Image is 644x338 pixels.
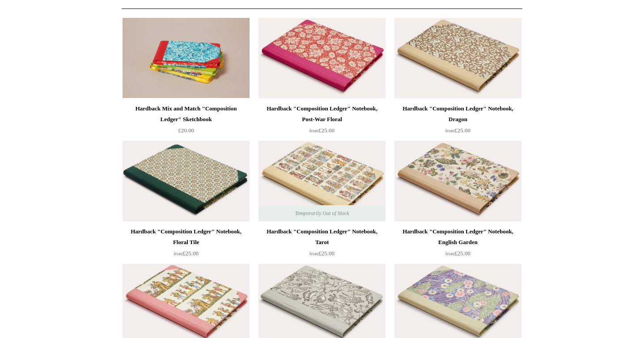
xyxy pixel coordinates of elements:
[123,18,250,98] img: Hardback Mix and Match "Composition Ledger" Sketchbook
[445,128,454,133] span: from
[258,103,386,140] a: Hardback "Composition Ledger" Notebook, Post-War Floral from£25.00
[397,103,519,125] div: Hardback "Composition Ledger" Notebook, Dragon
[174,250,199,257] span: £25.00
[258,141,386,221] img: Hardback "Composition Ledger" Notebook, Tarot
[125,226,247,248] div: Hardback "Composition Ledger" Notebook, Floral Tile
[258,18,386,98] img: Hardback "Composition Ledger" Notebook, Post-War Floral
[178,127,194,134] span: £20.00
[125,103,247,125] div: Hardback Mix and Match "Composition Ledger" Sketchbook
[394,141,521,221] img: Hardback "Composition Ledger" Notebook, English Garden
[445,250,470,257] span: £25.00
[123,226,250,263] a: Hardback "Composition Ledger" Notebook, Floral Tile from£25.00
[261,226,383,248] div: Hardback "Composition Ledger" Notebook, Tarot
[123,103,250,140] a: Hardback Mix and Match "Composition Ledger" Sketchbook £20.00
[445,251,454,256] span: from
[286,205,358,221] span: Temporarily Out of Stock
[309,128,318,133] span: from
[261,103,383,125] div: Hardback "Composition Ledger" Notebook, Post-War Floral
[258,18,386,98] a: Hardback "Composition Ledger" Notebook, Post-War Floral Hardback "Composition Ledger" Notebook, P...
[123,141,250,221] a: Hardback "Composition Ledger" Notebook, Floral Tile Hardback "Composition Ledger" Notebook, Flora...
[394,103,521,140] a: Hardback "Composition Ledger" Notebook, Dragon from£25.00
[174,251,182,256] span: from
[394,141,521,221] a: Hardback "Composition Ledger" Notebook, English Garden Hardback "Composition Ledger" Notebook, En...
[309,251,318,256] span: from
[309,127,335,134] span: £25.00
[394,18,521,98] a: Hardback "Composition Ledger" Notebook, Dragon Hardback "Composition Ledger" Notebook, Dragon
[397,226,519,248] div: Hardback "Composition Ledger" Notebook, English Garden
[123,18,250,98] a: Hardback Mix and Match "Composition Ledger" Sketchbook Hardback Mix and Match "Composition Ledger...
[258,141,386,221] a: Hardback "Composition Ledger" Notebook, Tarot Hardback "Composition Ledger" Notebook, Tarot Tempo...
[394,226,521,263] a: Hardback "Composition Ledger" Notebook, English Garden from£25.00
[309,250,335,257] span: £25.00
[258,226,386,263] a: Hardback "Composition Ledger" Notebook, Tarot from£25.00
[445,127,470,134] span: £25.00
[123,141,250,221] img: Hardback "Composition Ledger" Notebook, Floral Tile
[394,18,521,98] img: Hardback "Composition Ledger" Notebook, Dragon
